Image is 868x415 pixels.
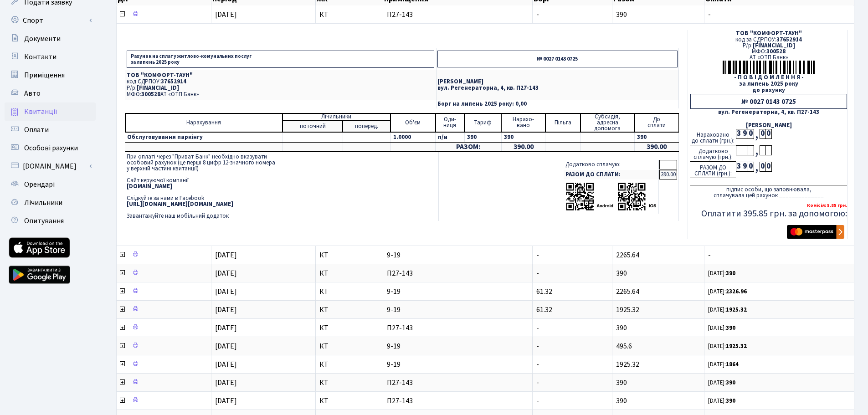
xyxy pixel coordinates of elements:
[616,268,627,278] span: 390
[616,305,639,315] span: 1925.32
[690,162,736,178] div: РАЗОМ ДО СПЛАТИ (грн.):
[616,378,627,388] span: 390
[319,251,379,259] span: КТ
[616,287,639,297] span: 2265.64
[765,162,771,172] div: 0
[616,341,632,351] span: 495.6
[161,77,186,86] span: 37652914
[690,75,847,81] div: - П О В І Д О М Л Е Н Н Я -
[501,113,545,132] td: Нарахо- вано
[690,123,847,128] div: [PERSON_NAME]
[726,342,747,350] b: 1925.32
[387,270,529,277] span: П27-143
[215,250,237,260] span: [DATE]
[776,36,802,44] span: 37652914
[736,162,742,172] div: 3
[708,287,747,296] small: [DATE]:
[127,92,434,97] p: МФО: АТ «ОТП Банк»
[5,84,96,102] a: Авто
[5,66,96,84] a: Приміщення
[387,251,529,259] span: 9-19
[387,306,529,313] span: 9-19
[787,225,844,239] img: Masterpass
[215,10,237,20] span: [DATE]
[24,216,64,226] span: Опитування
[215,378,237,388] span: [DATE]
[24,143,78,153] span: Особові рахунки
[5,139,96,157] a: Особові рахунки
[708,306,747,314] small: [DATE]:
[215,323,237,333] span: [DATE]
[690,185,847,199] div: підпис особи, що заповнювала, сплачувала цей рахунок ______________
[437,101,678,107] p: Борг на липень 2025 року: 0,00
[536,268,539,278] span: -
[690,129,736,145] div: Нараховано до сплати (грн.):
[24,198,62,208] span: Лічильники
[282,121,343,132] td: поточний
[464,132,501,143] td: 390
[436,113,464,132] td: Оди- ниця
[24,34,61,44] span: Документи
[5,212,96,230] a: Опитування
[690,43,847,49] div: Р/р:
[536,396,539,406] span: -
[736,129,742,139] div: 3
[760,162,765,172] div: 0
[436,142,501,152] td: РАЗОМ:
[215,396,237,406] span: [DATE]
[742,129,748,139] div: 9
[690,94,847,109] div: № 0027 0143 0725
[536,305,552,315] span: 61.32
[536,10,539,20] span: -
[215,341,237,351] span: [DATE]
[319,270,379,277] span: КТ
[754,162,760,172] div: ,
[635,132,679,143] td: 390
[616,250,639,260] span: 2265.64
[5,102,96,121] a: Квитанції
[536,378,539,388] span: -
[343,121,390,132] td: поперед.
[635,142,679,152] td: 390.00
[387,343,529,350] span: 9-19
[437,51,678,67] p: № 0027 0143 0725
[748,129,754,139] div: 0
[565,182,657,211] img: apps-qrcodes.png
[5,157,96,175] a: [DOMAIN_NAME]
[387,324,529,332] span: П27-143
[726,324,735,332] b: 390
[24,107,57,117] span: Квитанції
[616,396,627,406] span: 390
[708,11,850,18] span: -
[708,397,735,405] small: [DATE]:
[5,121,96,139] a: Оплати
[501,132,545,143] td: 390
[807,202,847,209] b: Комісія: 5.85 грн.
[726,269,735,277] b: 390
[24,179,55,190] span: Орендарі
[690,55,847,61] div: АТ «ОТП Банк»
[564,160,659,169] td: Додатково сплачую:
[125,132,282,143] td: Обслуговування паркінгу
[536,323,539,333] span: -
[215,359,237,369] span: [DATE]
[765,129,771,139] div: 0
[536,250,539,260] span: -
[690,31,847,36] div: ТОВ "КОМФОРТ-ТАУН"
[564,170,659,179] td: РАЗОМ ДО СПЛАТИ:
[436,132,464,143] td: п/м
[24,88,41,98] span: Авто
[690,208,847,219] h5: Оплатити 395.85 грн. за допомогою:
[319,343,379,350] span: КТ
[5,194,96,212] a: Лічильники
[127,72,434,78] p: ТОВ "КОМФОРТ-ТАУН"
[708,342,747,350] small: [DATE]:
[760,129,765,139] div: 0
[616,323,627,333] span: 390
[387,11,529,18] span: П27-143
[726,379,735,387] b: 390
[127,200,233,208] b: [URL][DOMAIN_NAME][DOMAIN_NAME]
[742,162,748,172] div: 9
[390,132,436,143] td: 1.0000
[726,360,739,369] b: 1864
